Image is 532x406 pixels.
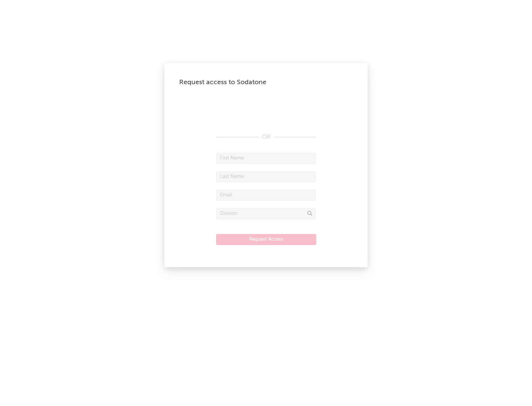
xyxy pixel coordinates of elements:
div: Request access to Sodatone [179,78,353,87]
input: Email [216,190,316,201]
button: Request Access [216,234,316,245]
div: OR [216,133,316,142]
input: Division [216,208,316,219]
input: First Name [216,153,316,164]
input: Last Name [216,171,316,182]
